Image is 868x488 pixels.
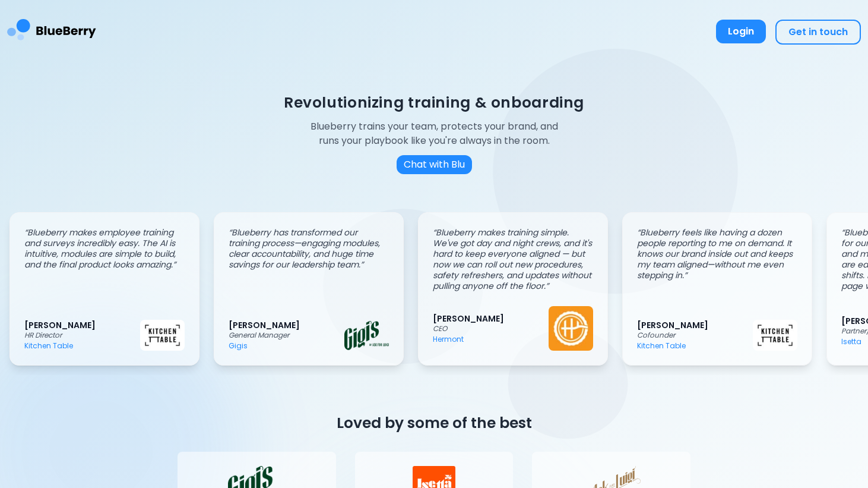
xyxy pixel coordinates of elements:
[637,227,797,281] p: “ Blueberry feels like having a dozen people reporting to me on demand. It knows our brand inside...
[229,320,344,330] p: [PERSON_NAME]
[753,320,797,351] img: Kitchen Table logo
[178,413,690,433] h2: Loved by some of the best
[716,20,766,45] a: Login
[397,155,472,174] button: Chat with Blu
[284,93,584,112] h1: Revolutionizing training & onboarding
[24,341,140,351] p: Kitchen Table
[788,25,848,39] span: Get in touch
[301,119,567,148] p: Blueberry trains your team, protects your brand, and runs your playbook like you're always in the...
[433,313,549,324] p: [PERSON_NAME]
[716,20,766,43] button: Login
[637,341,753,351] p: Kitchen Table
[24,227,185,270] p: “ Blueberry makes employee training and surveys incredibly easy. The AI is intuitive, modules are...
[637,320,753,330] p: [PERSON_NAME]
[7,10,96,54] img: BlueBerry Logo
[433,227,593,291] p: “ Blueberry makes training simple. We've got day and night crews, and it's hard to keep everyone ...
[229,227,389,270] p: “ Blueberry has transformed our training process—engaging modules, clear accountability, and huge...
[637,330,753,340] p: Cofounder
[140,320,185,351] img: Kitchen Table logo
[549,306,593,351] img: Hermont logo
[775,20,861,45] button: Get in touch
[229,341,344,351] p: Gigis
[433,335,549,344] p: Hermont
[24,330,140,340] p: HR Director
[433,324,549,333] p: CEO
[344,321,389,350] img: Gigis logo
[24,320,140,330] p: [PERSON_NAME]
[229,330,344,340] p: General Manager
